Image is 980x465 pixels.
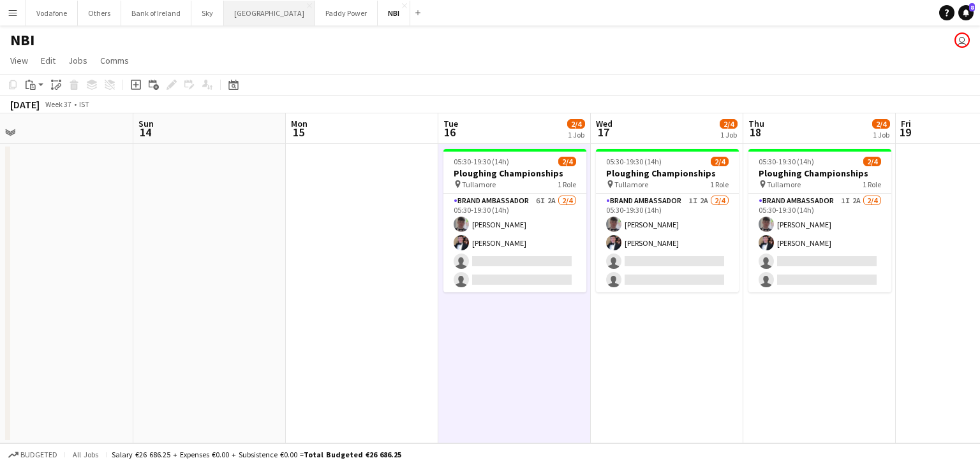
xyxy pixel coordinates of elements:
[443,194,586,292] app-card-role: Brand Ambassador6I2A2/405:30-19:30 (14h)[PERSON_NAME][PERSON_NAME]
[558,157,576,166] span: 2/4
[462,180,496,189] span: Tullamore
[6,448,59,462] button: Budgeted
[112,450,401,459] div: Salary €26 686.25 + Expenses €0.00 + Subsistence €0.00 =
[958,5,974,20] a: 8
[138,118,154,129] span: Sun
[748,149,891,292] app-job-card: 05:30-19:30 (14h)2/4Ploughing Championships Tullamore1 RoleBrand Ambassador1I2A2/405:30-19:30 (14...
[121,1,191,25] button: Bank of Ireland
[596,168,739,179] h3: Ploughing Championships
[720,130,737,139] div: 1 Job
[748,118,764,129] span: Thu
[748,194,891,292] app-card-role: Brand Ambassador1I2A2/405:30-19:30 (14h)[PERSON_NAME][PERSON_NAME]
[863,157,881,166] span: 2/4
[5,52,33,69] a: View
[442,125,458,139] span: 16
[137,125,154,139] span: 14
[614,180,648,189] span: Tullamore
[746,125,764,139] span: 18
[711,157,729,166] span: 2/4
[10,55,28,66] span: View
[100,55,129,66] span: Comms
[10,31,34,50] h1: NBI
[863,180,881,189] span: 1 Role
[873,130,889,139] div: 1 Job
[70,450,101,459] span: All jobs
[901,118,911,129] span: Fri
[20,450,57,459] span: Budgeted
[443,149,586,292] app-job-card: 05:30-19:30 (14h)2/4Ploughing Championships Tullamore1 RoleBrand Ambassador6I2A2/405:30-19:30 (14...
[68,55,87,66] span: Jobs
[969,3,975,11] span: 8
[291,118,308,129] span: Mon
[596,149,739,292] app-job-card: 05:30-19:30 (14h)2/4Ploughing Championships Tullamore1 RoleBrand Ambassador1I2A2/405:30-19:30 (14...
[289,125,308,139] span: 15
[443,118,458,129] span: Tue
[954,32,970,48] app-user-avatar: Katie Shovlin
[596,194,739,292] app-card-role: Brand Ambassador1I2A2/405:30-19:30 (14h)[PERSON_NAME][PERSON_NAME]
[720,119,738,129] span: 2/4
[36,52,61,69] a: Edit
[606,157,662,166] span: 05:30-19:30 (14h)
[78,1,121,25] button: Others
[191,1,224,25] button: Sky
[899,125,911,139] span: 19
[79,99,89,109] div: IST
[710,180,729,189] span: 1 Role
[224,1,315,25] button: [GEOGRAPHIC_DATA]
[596,118,612,129] span: Wed
[95,52,134,69] a: Comms
[63,52,93,69] a: Jobs
[558,180,576,189] span: 1 Role
[378,1,410,25] button: NBI
[454,157,509,166] span: 05:30-19:30 (14h)
[759,157,814,166] span: 05:30-19:30 (14h)
[748,168,891,179] h3: Ploughing Championships
[872,119,890,129] span: 2/4
[315,1,378,25] button: Paddy Power
[41,55,56,66] span: Edit
[594,125,612,139] span: 17
[304,450,401,459] span: Total Budgeted €26 686.25
[767,180,801,189] span: Tullamore
[568,130,584,139] div: 1 Job
[42,99,74,109] span: Week 37
[443,168,586,179] h3: Ploughing Championships
[26,1,78,25] button: Vodafone
[10,98,40,111] div: [DATE]
[567,119,585,129] span: 2/4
